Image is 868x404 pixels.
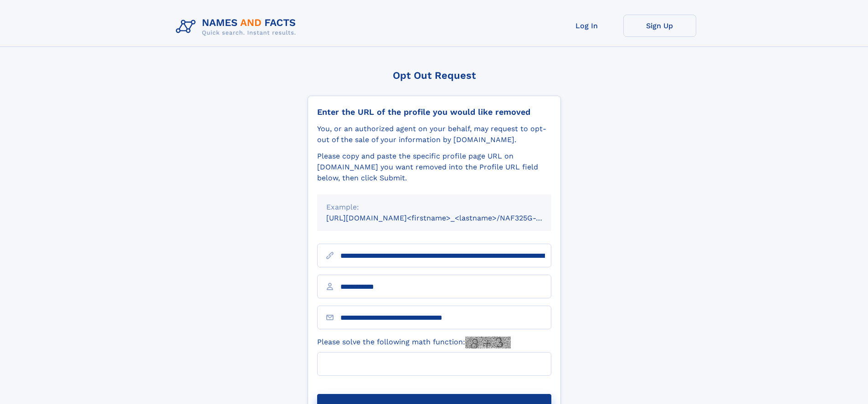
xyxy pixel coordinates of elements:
[172,15,303,39] img: Logo Names and Facts
[326,214,569,222] small: [URL][DOMAIN_NAME]<firstname>_<lastname>/NAF325G-xxxxxxxx
[326,202,542,213] div: Example:
[317,107,551,117] div: Enter the URL of the profile you would like removed
[550,15,623,37] a: Log In
[308,70,561,81] div: Opt Out Request
[317,123,551,145] div: You, or an authorized agent on your behalf, may request to opt-out of the sale of your informatio...
[623,15,696,37] a: Sign Up
[317,151,551,184] div: Please copy and paste the specific profile page URL on [DOMAIN_NAME] you want removed into the Pr...
[317,337,511,348] label: Please solve the following math function:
